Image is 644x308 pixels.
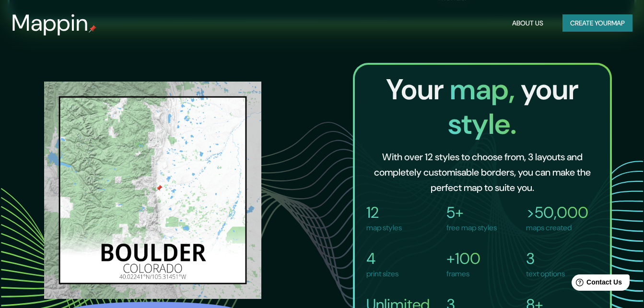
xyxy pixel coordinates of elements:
h4: 5+ [446,203,497,222]
p: free map styles [446,222,497,234]
h2: Your your [363,72,602,142]
p: print sizes [366,268,398,280]
img: mappin-pin [89,25,96,33]
h6: With over 12 styles to choose from, 3 layouts and completely customisable borders, you can make t... [370,149,595,195]
img: boulder.png [44,82,261,299]
p: maps created [526,222,588,234]
h3: Mappin [12,10,89,36]
span: map, [450,71,521,108]
h4: 4 [366,249,398,268]
p: text options [526,268,565,280]
h4: +100 [446,249,480,268]
p: frames [446,268,480,280]
iframe: Help widget launcher [559,271,633,297]
p: map styles [366,222,402,234]
button: About Us [508,14,547,32]
h4: 12 [366,203,402,222]
span: style. [448,105,516,143]
button: Create yourmap [562,14,632,32]
h4: >50,000 [526,203,588,222]
h4: 3 [526,249,565,268]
